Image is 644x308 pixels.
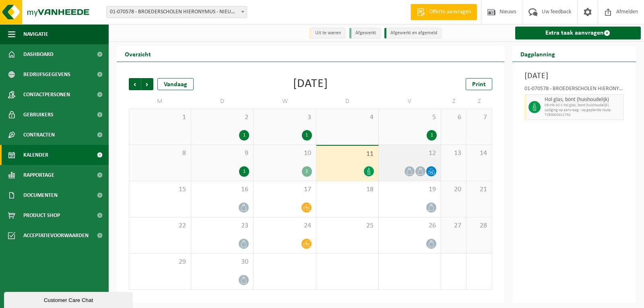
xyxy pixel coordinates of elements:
div: 1 [302,130,312,141]
span: Contracten [23,125,55,145]
span: 15 [133,185,187,194]
span: 18 [320,185,374,194]
td: V [379,94,441,109]
span: Print [472,81,486,88]
span: Kalender [23,145,48,165]
td: W [254,94,316,109]
span: Dashboard [23,44,54,64]
span: 4 [320,113,374,122]
span: 2 [195,113,249,122]
span: 17 [258,185,312,194]
li: Afgewerkt [349,28,380,39]
span: 01-070578 - BROEDERSCHOLEN HIERONYMUS - NIEUWSTRAAT - SINT-NIKLAAS [106,6,247,18]
span: 25 [320,221,374,230]
td: D [191,94,254,109]
span: 27 [445,221,462,230]
span: Acceptatievoorwaarden [23,225,89,246]
td: M [129,94,191,109]
span: 3 [258,113,312,122]
span: Bedrijfsgegevens [23,64,70,85]
span: 6 [445,113,462,122]
span: Lediging op aanvraag - op geplande route [545,108,622,113]
span: Navigatie [23,24,48,44]
span: 8 [133,149,187,158]
span: Hol glas, bont (huishoudelijk) [545,97,622,103]
span: T250002611731 [545,113,622,118]
td: Z [441,94,466,109]
span: 11 [320,150,374,159]
span: 13 [445,149,462,158]
li: Uit te voeren [309,28,345,39]
span: Volgende [141,78,153,90]
span: 20 [445,185,462,194]
span: 14 [471,149,487,158]
div: 1 [239,166,249,177]
div: [DATE] [293,78,328,90]
span: 30 [195,258,249,267]
div: 1 [427,130,437,141]
a: Print [466,78,492,90]
a: Offerte aanvragen [411,4,477,20]
span: 7 [471,113,487,122]
div: 2 [302,166,312,177]
span: 1 [133,113,187,122]
span: 28 [471,221,487,230]
span: 01-070578 - BROEDERSCHOLEN HIERONYMUS - NIEUWSTRAAT - SINT-NIKLAAS [107,6,247,18]
span: 5 [383,113,437,122]
a: Extra taak aanvragen [515,27,641,39]
span: 24 [258,221,312,230]
span: 9 [195,149,249,158]
span: Vorige [129,78,141,90]
span: Documenten [23,185,58,205]
span: 16 [195,185,249,194]
span: 19 [383,185,437,194]
span: 12 [383,149,437,158]
span: CR-HR-1C-1 hol glas, bont (huishoudelijk) [545,103,622,108]
div: Vandaag [157,78,194,90]
span: 26 [383,221,437,230]
span: Rapportage [23,165,54,185]
span: Product Shop [23,205,60,225]
td: D [316,94,379,109]
li: Afgewerkt en afgemeld [384,28,442,39]
h2: Dagplanning [512,46,563,62]
div: 01-070578 - BROEDERSCHOLEN HIERONYMUS - NIEUWSTRAAT - [GEOGRAPHIC_DATA] [524,86,624,94]
span: Gebruikers [23,105,54,125]
h2: Overzicht [117,46,159,62]
iframe: chat widget [4,290,134,308]
div: 1 [239,130,249,141]
span: Offerte aanvragen [427,8,473,16]
td: Z [466,94,492,109]
h3: [DATE] [524,70,624,82]
span: 23 [195,221,249,230]
span: 10 [258,149,312,158]
span: 22 [133,221,187,230]
span: 29 [133,258,187,267]
span: 21 [471,185,487,194]
span: Contactpersonen [23,85,70,105]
